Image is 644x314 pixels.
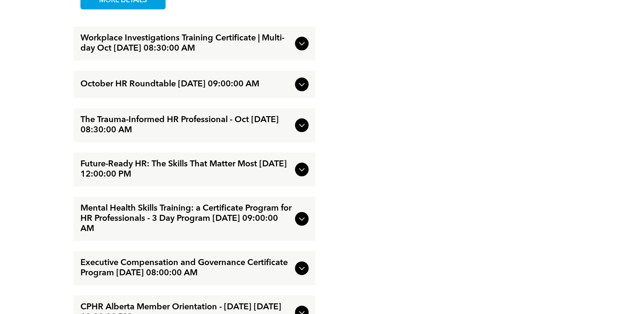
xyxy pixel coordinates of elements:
[80,258,292,278] span: Executive Compensation and Governance Certificate Program [DATE] 08:00:00 AM
[80,115,292,135] span: The Trauma-Informed HR Professional - Oct [DATE] 08:30:00 AM
[80,203,292,234] span: Mental Health Skills Training: a Certificate Program for HR Professionals - 3 Day Program [DATE] ...
[80,159,292,180] span: Future-Ready HR: The Skills That Matter Most [DATE] 12:00:00 PM
[80,79,292,89] span: October HR Roundtable [DATE] 09:00:00 AM
[80,33,292,54] span: Workplace Investigations Training Certificate | Multi-day Oct [DATE] 08:30:00 AM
